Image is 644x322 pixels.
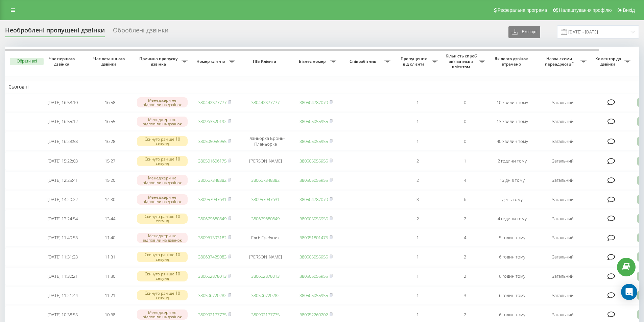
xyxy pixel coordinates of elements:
a: 380505055955 [300,292,328,298]
td: 14:30 [86,191,134,208]
td: Загальний [536,267,590,285]
a: 380679680849 [198,216,226,222]
td: 0 [441,94,488,112]
div: Менеджери не відповіли на дзвінок [137,194,188,204]
td: 1 [394,248,441,266]
td: Планьорка Бронь-Планьорка [238,132,292,151]
td: 6 годин тому [488,267,536,285]
td: 2 [394,210,441,228]
span: Пропущених від клієнта [397,56,432,67]
td: 2 [394,152,441,170]
div: Оброблені дзвінки [113,27,168,37]
td: Загальний [536,132,590,151]
td: Загальний [536,113,590,130]
span: Кількість спроб зв'язатись з клієнтом [445,53,479,69]
td: 6 годин тому [488,287,536,304]
td: 13 хвилин тому [488,113,536,130]
td: 2 години тому [488,152,536,170]
td: [DATE] 16:28:53 [39,132,86,151]
td: Загальний [536,229,590,247]
td: 4 години тому [488,210,536,228]
td: 2 [394,171,441,189]
a: 380662878013 [198,273,226,279]
td: 2 [441,267,488,285]
td: [DATE] 12:25:41 [39,171,86,189]
td: 1 [394,132,441,151]
td: 13 днів тому [488,171,536,189]
td: 3 [394,191,441,208]
td: 11:30 [86,267,134,285]
a: 380505055955 [300,273,328,279]
a: 380504787070 [300,196,328,202]
td: 1 [394,229,441,247]
div: Скинуто раніше 10 секунд [137,156,188,166]
td: 11:40 [86,229,134,247]
td: Загальний [536,287,590,304]
td: [DATE] 11:30:21 [39,267,86,285]
td: [DATE] 15:22:03 [39,152,86,170]
a: 380667348382 [251,177,280,183]
td: 10 хвилин тому [488,94,536,112]
a: 380637425083 [198,254,226,260]
td: 1 [394,94,441,112]
a: 380505055955 [198,138,226,144]
td: Загальний [536,171,590,189]
a: 380992177775 [251,312,280,318]
td: 2 [441,210,488,228]
a: 380505055955 [300,216,328,222]
span: Вихід [623,7,635,13]
td: [DATE] 11:40:53 [39,229,86,247]
a: 380952260202 [300,312,328,318]
a: 380961393182 [198,234,226,241]
td: Глєб Гребіник [238,229,292,247]
span: Реферальна програма [498,7,547,13]
a: 380442377777 [251,99,280,105]
td: [DATE] 16:55:12 [39,113,86,130]
td: Загальний [536,191,590,208]
a: 380442377777 [198,99,226,105]
a: 380992177775 [198,312,226,318]
div: Скинуто раніше 10 секунд [137,271,188,281]
div: Менеджери не відповіли на дзвінок [137,117,188,127]
td: 1 [394,113,441,130]
a: 380505055955 [300,177,328,183]
span: Налаштування профілю [559,7,612,13]
td: 4 [441,229,488,247]
td: день тому [488,191,536,208]
td: 4 [441,171,488,189]
a: 380505055955 [300,138,328,144]
td: [DATE] 11:31:33 [39,248,86,266]
span: Співробітник [343,59,384,64]
td: 11:21 [86,287,134,304]
div: Менеджери не відповіли на дзвінок [137,175,188,185]
button: Експорт [508,26,540,38]
span: Номер клієнта [194,59,229,64]
span: Час першого дзвінка [44,56,81,67]
td: Загальний [536,210,590,228]
td: 0 [441,113,488,130]
button: Обрати всі [10,58,44,65]
td: Загальний [536,94,590,112]
td: [PERSON_NAME] [238,152,292,170]
a: 380667348382 [198,177,226,183]
td: Загальний [536,248,590,266]
div: Необроблені пропущені дзвінки [5,27,105,37]
a: 380505055955 [300,118,328,124]
td: 5 годин тому [488,229,536,247]
td: 11:31 [86,248,134,266]
a: 380963520192 [198,118,226,124]
td: 16:28 [86,132,134,151]
a: 380506720282 [198,292,226,298]
div: Менеджери не відповіли на дзвінок [137,309,188,320]
a: 380505055955 [300,254,328,260]
span: ПІБ Клієнта [244,59,287,64]
a: 380679680849 [251,216,280,222]
td: 1 [394,287,441,304]
a: 380662878013 [251,273,280,279]
div: Скинуто раніше 10 секунд [137,136,188,146]
td: 15:27 [86,152,134,170]
td: [DATE] 11:21:44 [39,287,86,304]
a: 380504787070 [300,99,328,105]
div: Скинуто раніше 10 секунд [137,252,188,262]
td: 6 годин тому [488,248,536,266]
